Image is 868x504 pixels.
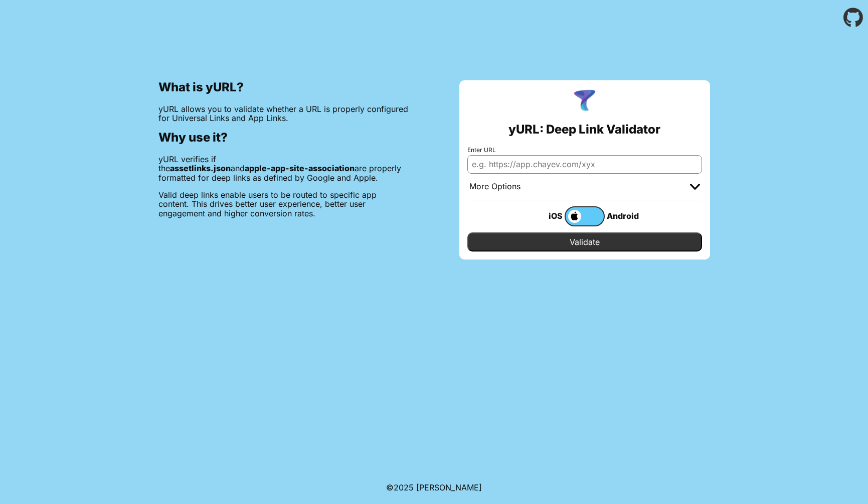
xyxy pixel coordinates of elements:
a: Michael Ibragimchayev's Personal Site [416,482,482,492]
b: apple-app-site-association [245,163,355,173]
footer: © [386,471,482,504]
input: e.g. https://app.chayev.com/xyx [467,155,702,173]
p: yURL allows you to validate whether a URL is properly configured for Universal Links and App Links. [158,104,409,123]
input: Validate [467,232,702,251]
div: More Options [469,182,520,192]
img: chevron [690,184,700,190]
img: yURL Logo [572,88,598,114]
h2: yURL: Deep Link Validator [508,122,660,137]
p: yURL verifies if the and are properly formatted for deep links as defined by Google and Apple. [158,155,409,182]
p: Valid deep links enable users to be routed to specific app content. This drives better user exper... [158,190,409,218]
b: assetlinks.json [170,163,231,173]
label: Enter URL [467,147,702,154]
h2: Why use it? [158,131,409,145]
span: 2025 [394,482,414,492]
div: iOS [525,209,565,222]
div: Android [605,209,645,222]
h2: What is yURL? [158,80,409,94]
